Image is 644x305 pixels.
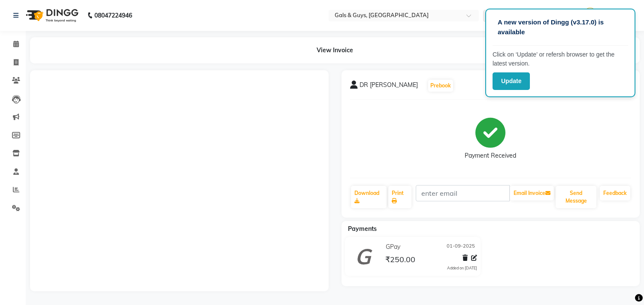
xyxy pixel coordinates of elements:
span: ₹250.00 [385,254,415,266]
div: Added on [DATE] [447,265,477,271]
input: enter email [416,185,510,201]
a: Feedback [600,186,630,200]
div: View Invoice [30,37,640,63]
span: GPay [386,242,400,251]
a: Print [388,186,411,208]
img: logo [22,3,81,27]
img: Manager [583,8,598,23]
b: 08047224946 [94,3,132,27]
div: Payment Received [465,151,516,160]
button: Prebook [428,80,453,92]
span: Payments [348,225,377,233]
span: 01-09-2025 [447,242,475,251]
a: Download [351,186,387,208]
span: DR [PERSON_NAME] [360,81,418,93]
p: Click on ‘Update’ or refersh browser to get the latest version. [493,50,628,68]
button: Send Message [556,186,596,208]
button: Email Invoice [510,186,554,200]
p: A new version of Dingg (v3.17.0) is available [498,18,623,37]
button: Update [493,72,530,90]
